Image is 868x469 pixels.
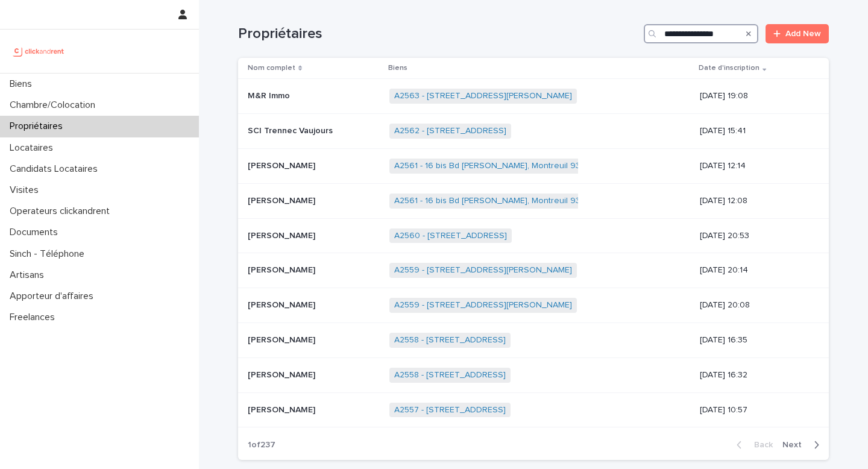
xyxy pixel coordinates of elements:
p: Candidats Locataires [5,163,107,175]
tr: M&R ImmoM&R Immo A2563 - [STREET_ADDRESS][PERSON_NAME] [DATE] 19:08 [238,79,829,114]
a: A2559 - [STREET_ADDRESS][PERSON_NAME] [394,265,572,275]
p: [DATE] 12:08 [700,196,810,206]
p: 1 of 237 [238,430,285,460]
p: Locataires [5,142,63,154]
p: Apporteur d'affaires [5,291,103,302]
tr: [PERSON_NAME][PERSON_NAME] A2558 - [STREET_ADDRESS] [DATE] 16:35 [238,323,829,357]
a: A2558 - [STREET_ADDRESS] [394,335,506,345]
p: [DATE] 16:32 [700,370,810,380]
input: Search [644,24,758,43]
span: Add New [785,30,821,38]
p: Propriétaires [5,121,72,132]
p: Freelances [5,312,64,323]
a: A2563 - [STREET_ADDRESS][PERSON_NAME] [394,91,572,101]
p: [DATE] 10:57 [700,405,810,415]
p: [PERSON_NAME] [248,228,318,241]
p: Sinch - Téléphone [5,248,94,260]
tr: [PERSON_NAME][PERSON_NAME] A2560 - [STREET_ADDRESS] [DATE] 20:53 [238,218,829,253]
p: [PERSON_NAME] [248,159,318,171]
p: [PERSON_NAME] [248,263,318,275]
button: Next [778,439,829,450]
p: Visites [5,184,48,196]
p: [DATE] 15:41 [700,126,810,136]
p: [PERSON_NAME] [248,194,318,206]
p: [DATE] 12:14 [700,161,810,171]
p: [PERSON_NAME] [248,333,318,345]
a: A2559 - [STREET_ADDRESS][PERSON_NAME] [394,300,572,310]
h1: Propriétaires [238,25,639,43]
p: [DATE] 20:14 [700,265,810,275]
p: Biens [5,78,42,90]
tr: SCI Trennec VaujoursSCI Trennec Vaujours A2562 - [STREET_ADDRESS] [DATE] 15:41 [238,114,829,149]
p: [DATE] 20:08 [700,300,810,310]
button: Back [727,439,778,450]
p: Documents [5,227,68,238]
p: [DATE] 16:35 [700,335,810,345]
a: A2561 - 16 bis Bd [PERSON_NAME], Montreuil 93100 [394,196,594,206]
tr: [PERSON_NAME][PERSON_NAME] A2557 - [STREET_ADDRESS] [DATE] 10:57 [238,392,829,427]
p: Date d'inscription [699,61,759,75]
p: [PERSON_NAME] [248,298,318,310]
a: Add New [766,24,829,43]
tr: [PERSON_NAME][PERSON_NAME] A2559 - [STREET_ADDRESS][PERSON_NAME] [DATE] 20:08 [238,288,829,323]
a: A2557 - [STREET_ADDRESS] [394,405,506,415]
tr: [PERSON_NAME][PERSON_NAME] A2559 - [STREET_ADDRESS][PERSON_NAME] [DATE] 20:14 [238,253,829,288]
span: Back [747,441,773,449]
p: M&R Immo [248,89,292,101]
tr: [PERSON_NAME][PERSON_NAME] A2561 - 16 bis Bd [PERSON_NAME], Montreuil 93100 [DATE] 12:14 [238,148,829,183]
p: [PERSON_NAME] [248,368,318,380]
p: Operateurs clickandrent [5,206,119,217]
p: [DATE] 20:53 [700,231,810,241]
tr: [PERSON_NAME][PERSON_NAME] A2558 - [STREET_ADDRESS] [DATE] 16:32 [238,357,829,392]
tr: [PERSON_NAME][PERSON_NAME] A2561 - 16 bis Bd [PERSON_NAME], Montreuil 93100 [DATE] 12:08 [238,183,829,218]
a: A2560 - [STREET_ADDRESS] [394,231,507,241]
a: A2562 - [STREET_ADDRESS] [394,126,506,136]
p: Nom complet [248,61,295,75]
span: Next [782,441,809,449]
p: SCI Trennec Vaujours [248,124,335,136]
a: A2561 - 16 bis Bd [PERSON_NAME], Montreuil 93100 [394,161,594,171]
img: UCB0brd3T0yccxBKYDjQ [10,39,68,63]
a: A2558 - [STREET_ADDRESS] [394,370,506,380]
p: [DATE] 19:08 [700,91,810,101]
p: Chambre/Colocation [5,99,105,111]
p: Biens [388,61,407,75]
p: Artisans [5,269,54,281]
p: [PERSON_NAME] [248,403,318,415]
